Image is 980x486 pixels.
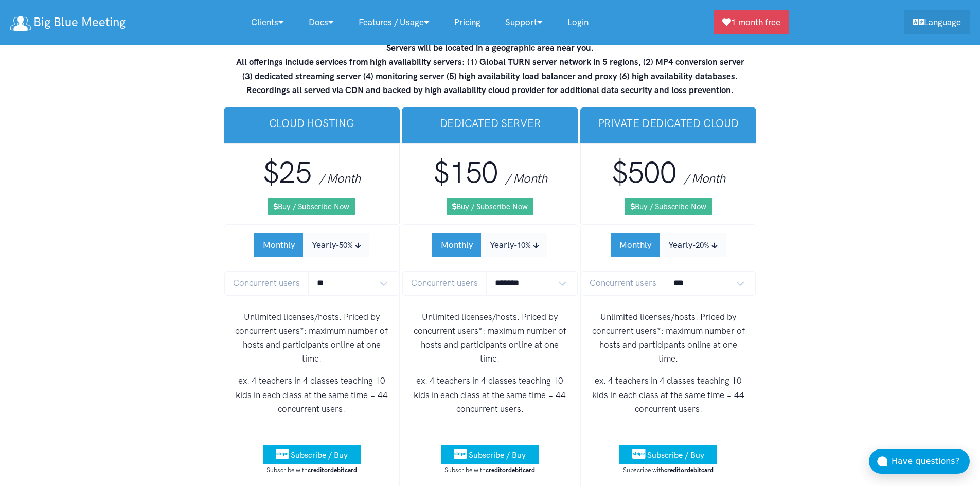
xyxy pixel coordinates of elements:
[432,233,482,257] button: Monthly
[303,233,369,257] button: Yearly-50%
[493,11,555,33] a: Support
[684,171,725,186] span: / Month
[581,271,665,295] span: Concurrent users
[254,233,304,257] button: Monthly
[433,155,498,190] span: $150
[623,466,714,474] small: Subscribe with
[239,11,296,33] a: Clients
[263,155,311,190] span: $25
[233,374,391,416] p: ex. 4 teachers in 4 classes teaching 10 kids in each class at the same time = 44 concurrent users.
[232,116,392,131] h3: Cloud Hosting
[505,171,547,186] span: / Month
[254,233,369,257] div: Subscription Period
[10,16,31,31] img: logo
[308,466,357,474] strong: or card
[508,466,523,474] u: debit
[236,43,744,95] strong: Servers will be located in a geographic area near you. All offerings include services from high a...
[486,466,535,474] strong: or card
[224,271,309,295] span: Concurrent users
[432,233,547,257] div: Subscription Period
[402,271,487,295] span: Concurrent users
[647,450,704,460] span: Subscribe / Buy
[336,241,353,250] small: -50%
[664,466,681,474] u: credit
[611,233,726,257] div: Subscription Period
[447,198,533,215] a: Buy / Subscribe Now
[625,198,712,215] a: Buy / Subscribe Now
[442,11,493,33] a: Pricing
[469,450,526,460] span: Subscribe / Buy
[411,374,569,416] p: ex. 4 teachers in 4 classes teaching 10 kids in each class at the same time = 44 concurrent users.
[892,455,970,468] div: Have questions?
[10,11,126,33] a: Big Blue Meeting
[664,466,714,474] strong: or card
[411,310,569,366] p: Unlimited licenses/hosts. Priced by concurrent users*: maximum number of hosts and participants o...
[589,116,749,131] h3: Private Dedicated Cloud
[233,310,391,366] p: Unlimited licenses/hosts. Priced by concurrent users*: maximum number of hosts and participants o...
[714,10,789,34] a: 1 month free
[869,449,970,474] button: Have questions?
[266,466,357,474] small: Subscribe with
[486,466,502,474] u: credit
[330,466,345,474] u: debit
[481,233,547,257] button: Yearly-10%
[444,466,535,474] small: Subscribe with
[555,11,601,33] a: Login
[589,374,748,416] p: ex. 4 teachers in 4 classes teaching 10 kids in each class at the same time = 44 concurrent users.
[319,171,361,186] span: / Month
[296,11,346,33] a: Docs
[410,116,570,131] h3: Dedicated Server
[291,450,348,460] span: Subscribe / Buy
[687,466,701,474] u: debit
[904,10,970,34] a: Language
[514,241,531,250] small: -10%
[660,233,726,257] button: Yearly-20%
[692,241,709,250] small: -20%
[589,310,748,366] p: Unlimited licenses/hosts. Priced by concurrent users*: maximum number of hosts and participants o...
[308,466,324,474] u: credit
[268,198,355,215] a: Buy / Subscribe Now
[346,11,442,33] a: Features / Usage
[611,233,660,257] button: Monthly
[612,155,676,190] span: $500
